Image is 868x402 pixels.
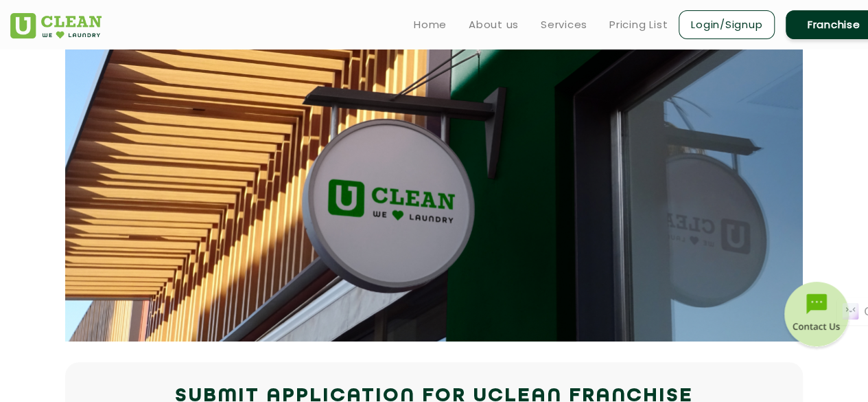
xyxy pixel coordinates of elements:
[10,13,102,38] img: UClean Laundry and Dry Cleaning
[609,16,668,33] a: Pricing List
[541,16,587,33] a: Services
[469,16,519,33] a: About us
[679,10,775,39] a: Login/Signup
[414,16,447,33] a: Home
[782,282,851,350] img: contact-btn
